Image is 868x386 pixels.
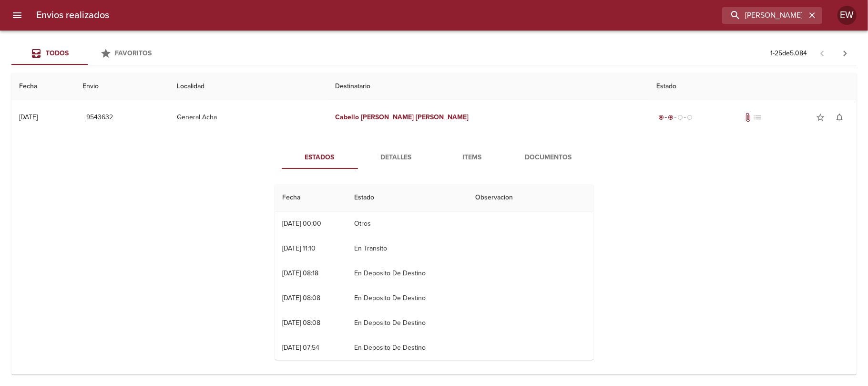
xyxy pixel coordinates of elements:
div: [DATE] 07:54 [283,344,320,352]
div: EW [837,6,857,25]
td: En Deposito De Destino [347,311,468,335]
span: 9543632 [86,112,113,124]
th: Fecha [11,73,75,100]
span: Items [440,152,505,164]
th: Observacion [468,184,593,211]
span: radio_button_unchecked [687,115,693,120]
div: [DATE] 08:18 [283,269,319,277]
span: radio_button_checked [658,115,664,120]
button: menu [6,4,29,27]
span: Estados [287,152,352,164]
button: Activar notificaciones [830,108,849,127]
button: Agregar a favoritos [811,108,830,127]
td: En Deposito De Destino [347,286,468,311]
th: Localidad [169,73,328,100]
td: En Deposito De Destino [347,335,468,360]
td: Otros [347,211,468,236]
div: [DATE] 08:08 [283,319,321,327]
h6: Envios realizados [36,8,109,23]
th: Fecha [275,184,347,211]
th: Estado [347,184,468,211]
span: notifications_none [835,113,844,122]
span: Tiene documentos adjuntos [743,113,753,122]
div: [DATE] 00:00 [283,219,322,228]
span: Todos [46,49,69,57]
button: 9543632 [82,109,117,126]
span: star_border [816,113,825,122]
div: [DATE] [19,113,38,121]
span: Detalles [364,152,429,164]
span: Pagina anterior [811,48,834,58]
em: Cabello [335,113,359,121]
th: Envio [75,73,169,100]
div: [DATE] 11:10 [283,244,316,252]
em: [PERSON_NAME] [361,113,414,121]
th: Estado [649,73,857,100]
span: Pagina siguiente [834,42,857,65]
p: 1 - 25 de 5.084 [770,49,807,58]
span: Favoritos [115,49,152,57]
span: radio_button_checked [668,115,674,120]
div: Tabs Envios [11,42,164,65]
span: Documentos [516,152,581,164]
span: radio_button_unchecked [677,115,683,120]
div: [DATE] 08:08 [283,294,321,302]
div: Despachado [656,113,694,122]
td: General Acha [169,100,328,135]
td: En Deposito De Destino [347,261,468,286]
div: Tabs detalle de guia [282,146,587,169]
th: Destinatario [327,73,649,100]
em: [PERSON_NAME] [416,113,469,121]
input: buscar [722,7,806,24]
td: En Transito [347,236,468,261]
span: No tiene pedido asociado [753,113,762,122]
